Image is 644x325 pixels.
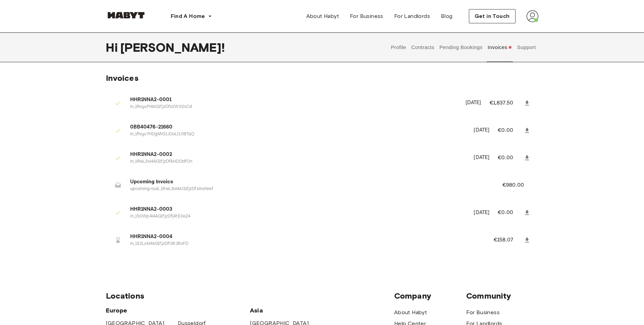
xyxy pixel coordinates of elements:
[394,12,430,20] span: For Landlords
[487,32,513,62] button: Invoices
[120,40,225,54] span: [PERSON_NAME] !
[474,126,490,134] p: [DATE]
[441,12,453,20] span: Blog
[301,9,344,23] a: About Habyt
[130,131,466,138] p: in_1Rvyu7HDgMiG1JDoLt10BTqQ
[526,10,539,22] img: avatar
[498,126,522,135] p: €0.00
[490,99,522,107] p: €1,837.50
[106,12,146,19] img: Habyt
[106,306,250,315] span: Europe
[130,151,466,159] span: HHR1NNA2-0002
[130,96,457,104] span: HHR1NNA2-0001
[106,291,394,301] span: Locations
[130,233,477,241] span: HHR1NNA2-0004
[435,9,458,23] a: Blog
[498,209,522,217] p: €0.00
[130,159,466,165] p: in_1RwL3oI4AG1fjzDfkHDDdfOn
[389,9,435,23] a: For Landlords
[130,178,486,186] span: Upcoming Invoice
[474,154,490,162] p: [DATE]
[466,291,538,301] span: Community
[106,73,139,83] span: Invoices
[390,32,407,62] button: Profile
[494,236,522,244] p: €158.07
[130,123,466,131] span: 0BB40476-21660
[130,104,457,110] p: in_1RvyuPI4AG1fjzDfs2WX0vCd
[350,12,383,20] span: For Business
[469,9,516,23] button: Get in Touch
[130,241,477,247] p: in_1S2LxkI4AG1fjzDfI3636vFD
[130,186,486,192] p: upcoming+sub_1RwL3oI4AG1fjzDfeIivxNwf
[165,9,217,23] button: Find A Home
[410,32,435,62] button: Contracts
[498,154,522,162] p: €0.00
[394,291,466,301] span: Company
[475,12,510,20] span: Get in Touch
[474,209,490,217] p: [DATE]
[106,40,120,54] span: Hi
[388,32,539,62] div: user profile tabs
[466,308,500,317] a: For Business
[344,9,389,23] a: For Business
[130,213,466,220] p: in_1S0Wp4I4AG1fjzDfj4tE0eZ4
[171,12,205,20] span: Find A Home
[516,32,537,62] button: Support
[250,306,322,315] span: Asia
[438,32,483,62] button: Pending Bookings
[130,206,466,213] span: HHR1NNA2-0003
[466,99,481,107] p: [DATE]
[306,12,339,20] span: About Habyt
[502,181,533,189] p: €980.00
[394,308,427,317] a: About Habyt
